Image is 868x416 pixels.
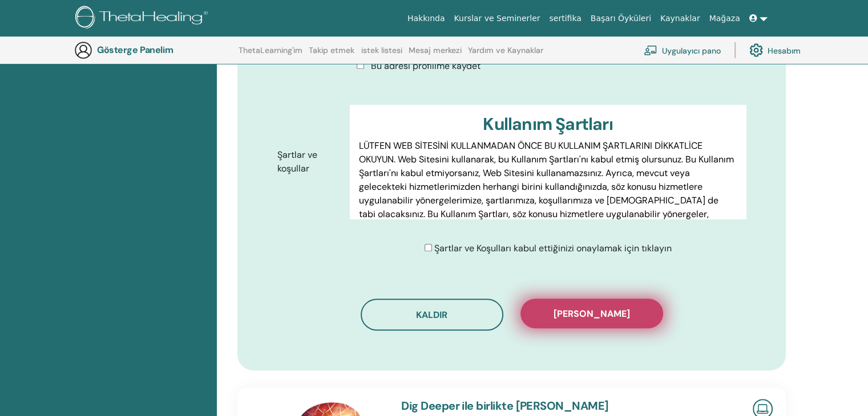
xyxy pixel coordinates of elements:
a: ThetaLearning'im [239,46,302,64]
font: istek listesi [361,45,402,55]
img: logo.png [75,6,212,31]
font: Mesaj merkezi [409,45,462,55]
font: Yardım ve Kaynaklar [468,45,543,55]
img: chalkboard-teacher.svg [644,45,657,55]
button: [PERSON_NAME] [520,299,663,328]
a: Kurslar ve Seminerler [449,8,544,29]
font: LÜTFEN WEB SİTESİNİ KULLANMADAN ÖNCE BU KULLANIM ŞARTLARINI DİKKATLİCE OKUYUN. Web Sitesini kulla... [359,140,734,234]
font: Hakkında [407,14,445,23]
a: Hesabım [749,38,801,63]
a: Mesaj merkezi [409,46,462,64]
a: Mağaza [704,8,744,29]
font: Şartlar ve koşullar [277,149,317,174]
a: istek listesi [361,46,402,64]
a: Uygulayıcı pano [644,38,721,63]
font: Kurslar ve Seminerler [454,14,540,23]
font: Hesabım [768,46,801,56]
font: Başarı Öyküleri [591,14,651,23]
font: ThetaLearning'im [239,45,302,55]
font: Uygulayıcı pano [662,46,721,56]
a: Takip etmek [309,46,354,64]
font: Şartlar ve Koşulları kabul ettiğinizi onaylamak için tıklayın [434,242,672,254]
a: Dig Deeper ile birlikte [PERSON_NAME] [401,398,608,413]
img: cog.svg [749,40,763,60]
a: sertifika [544,8,586,29]
a: Kaynaklar [656,8,705,29]
font: Gösterge Panelim [97,44,173,56]
font: Kaynaklar [660,14,700,23]
img: generic-user-icon.jpg [74,41,92,59]
font: [PERSON_NAME] [554,308,630,320]
font: Takip etmek [309,45,354,55]
button: kaldır [361,299,503,331]
a: Başarı Öyküleri [586,8,656,29]
font: Mağaza [709,14,740,23]
a: Yardım ve Kaynaklar [468,46,543,64]
font: Kullanım Şartları [483,113,612,135]
a: Hakkında [403,8,450,29]
font: Bu adresi profilime kaydet [371,60,481,72]
font: sertifika [549,14,581,23]
font: kaldır [416,309,447,321]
